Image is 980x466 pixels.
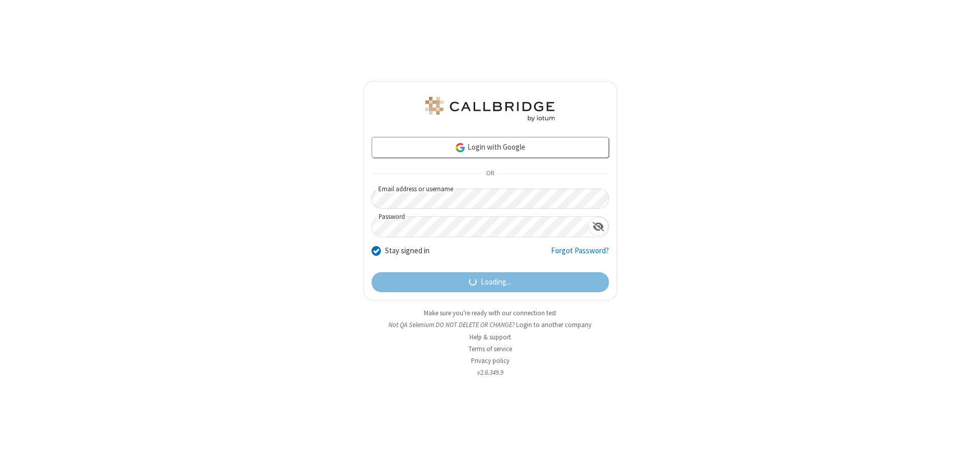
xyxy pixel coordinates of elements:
a: Forgot Password? [551,245,609,265]
button: Login to another company [516,320,591,330]
input: Password [372,217,588,237]
button: Loading... [372,272,609,293]
a: Privacy policy [471,356,509,365]
img: QA Selenium DO NOT DELETE OR CHANGE [423,97,557,121]
span: Loading... [481,276,511,288]
a: Terms of service [468,345,512,353]
label: Stay signed in [385,245,430,257]
img: google-icon.png [455,142,466,153]
a: Help & support [469,333,511,341]
input: Email address or username [372,189,609,209]
div: Show password [588,217,608,236]
a: Login with Google [372,137,609,157]
li: v2.6.349.9 [363,368,617,377]
span: OR [482,166,498,180]
a: Make sure you're ready with our connection test [424,309,556,317]
li: Not QA Selenium DO NOT DELETE OR CHANGE? [363,320,617,330]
